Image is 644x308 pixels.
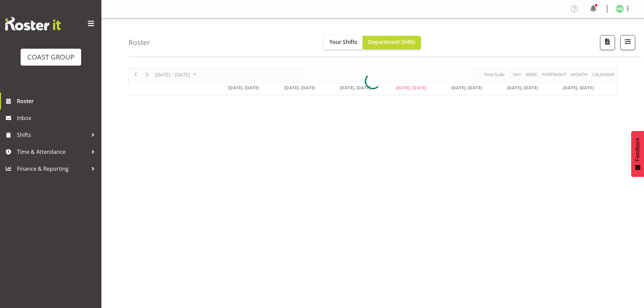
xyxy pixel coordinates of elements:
div: COAST GROUP [27,52,74,62]
h4: Roster [128,39,150,46]
button: Download a PDF of the roster according to the set date range. [600,35,615,50]
span: Shifts [17,130,88,140]
span: Time & Attendance [17,147,88,157]
button: Your Shifts [324,36,363,49]
button: Department Shifts [363,36,421,49]
span: Finance & Reporting [17,164,88,174]
span: Inbox [17,113,98,123]
button: Filter Shifts [620,35,635,50]
img: mike-bullock1158.jpg [616,5,624,13]
span: Your Shifts [329,38,357,46]
span: Roster [17,96,98,106]
img: Rosterit website logo [5,17,61,30]
span: Department Shifts [368,38,415,46]
button: Feedback - Show survey [631,131,644,177]
span: Feedback [635,138,641,161]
